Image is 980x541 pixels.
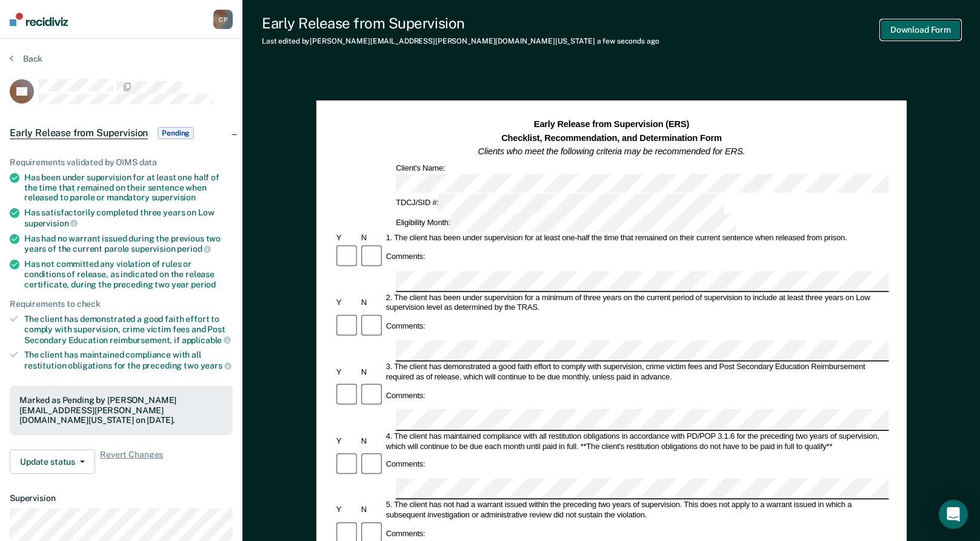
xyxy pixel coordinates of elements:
[10,157,233,168] div: Requirements validated by OIMS data
[24,259,233,289] div: Has not committed any violation of rules or conditions of release, as indicated on the release ce...
[384,362,888,382] div: 3. The client has demonstrated a good faith effort to comply with supervision, crime victim fees ...
[24,208,233,228] div: Has satisfactorily completed three years on Low
[881,20,961,40] button: Download Form
[191,280,216,289] span: period
[394,214,738,233] div: Eligibility Month:
[359,298,384,308] div: N
[359,437,384,447] div: N
[359,234,384,243] div: N
[384,460,427,470] div: Comments:
[10,13,68,26] img: Recidiviz
[262,15,659,32] div: Early Release from Supervision
[213,10,233,29] button: CP
[213,10,233,29] div: C P
[384,501,888,521] div: 5. The client has not had a warrant issued within the preceding two years of supervision. This do...
[384,431,888,451] div: 4. The client has maintained compliance with all restitution obligations in accordance with PD/PO...
[394,194,726,213] div: TDCJ/SID #:
[334,234,359,243] div: Y
[24,218,78,228] span: supervision
[359,367,384,377] div: N
[24,314,233,345] div: The client has demonstrated a good faith effort to comply with supervision, crime victim fees and...
[24,172,233,203] div: Has been under supervision for at least one half of the time that remained on their sentence when...
[177,244,211,254] span: period
[384,530,427,539] div: Comments:
[158,127,194,139] span: Pending
[597,37,659,45] span: a few seconds ago
[384,322,427,332] div: Comments:
[10,299,233,309] div: Requirements to check
[10,127,148,139] span: Early Release from Supervision
[10,53,42,64] button: Back
[939,500,968,529] div: Open Intercom Messenger
[384,293,888,313] div: 2. The client has been under supervision for a minimum of three years on the current period of su...
[201,361,232,370] span: years
[334,437,359,447] div: Y
[334,506,359,516] div: Y
[534,119,689,129] strong: Early Release from Supervision (ERS)
[384,234,888,243] div: 1. The client has been under supervision for at least one-half the time that remained on their cu...
[182,335,231,345] span: applicable
[334,367,359,377] div: Y
[24,234,233,254] div: Has had no warrant issued during the previous two years of the current parole supervision
[24,350,233,370] div: The client has maintained compliance with all restitution obligations for the preceding two
[501,133,722,142] strong: Checklist, Recommendation, and Determination Form
[359,506,384,516] div: N
[10,450,95,474] button: Update status
[384,391,427,401] div: Comments:
[152,192,196,202] span: supervision
[262,37,659,45] div: Last edited by [PERSON_NAME][EMAIL_ADDRESS][PERSON_NAME][DOMAIN_NAME][US_STATE]
[19,395,223,425] div: Marked as Pending by [PERSON_NAME][EMAIL_ADDRESS][PERSON_NAME][DOMAIN_NAME][US_STATE] on [DATE].
[334,298,359,308] div: Y
[10,493,233,503] dt: Supervision
[100,450,163,474] span: Revert Changes
[384,252,427,262] div: Comments:
[478,146,745,156] em: Clients who meet the following criteria may be recommended for ERS.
